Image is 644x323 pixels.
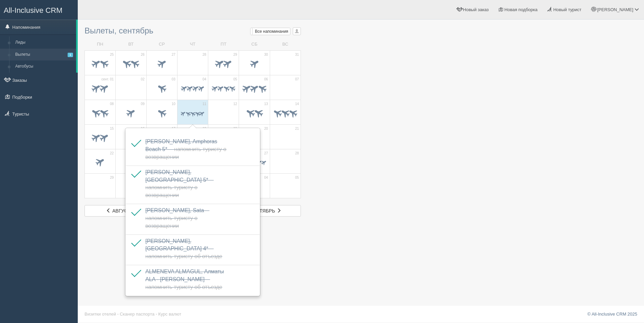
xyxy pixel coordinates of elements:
[110,52,114,57] span: 25
[85,205,152,217] a: август
[0,0,77,19] a: All-Inclusive CRM
[177,39,208,50] td: ЧТ
[85,39,116,50] td: ПН
[116,39,146,50] td: ВТ
[145,269,224,290] span: ALMENEVA ALMAGUL, Алматы ALA - [PERSON_NAME]
[145,207,209,229] span: [PERSON_NAME], Sata
[233,102,237,106] span: 12
[202,126,206,131] span: 18
[110,126,114,131] span: 15
[233,126,237,131] span: 19
[141,102,144,106] span: 09
[295,151,299,156] span: 28
[145,139,226,160] a: [PERSON_NAME], Amphoras Beach 5*— Напомнить туристу о возвращении
[202,77,206,82] span: 04
[233,205,301,217] a: октябрь
[295,77,299,82] span: 07
[12,36,76,49] a: Лиды
[264,77,268,82] span: 06
[145,269,224,290] a: ALMENEVA ALMAGUL, Алматы ALA - [PERSON_NAME]— Напомнить туристу об отъезде
[145,169,214,198] a: [PERSON_NAME], [GEOGRAPHIC_DATA] 5*— Напомнить туристу о возвращении
[295,175,299,180] span: 05
[208,39,239,50] td: ПТ
[12,49,76,61] a: Вылеты1
[101,77,114,82] span: сент. 01
[145,238,222,259] span: [PERSON_NAME], [GEOGRAPHIC_DATA] 4*
[255,29,288,34] span: Все напоминания
[504,7,538,12] span: Новая подборка
[264,175,268,180] span: 04
[264,126,268,131] span: 20
[85,312,116,317] a: Визитки отелей
[295,102,299,106] span: 14
[202,52,206,57] span: 28
[110,175,114,180] span: 29
[295,52,299,57] span: 31
[145,146,226,160] span: — Напомнить туристу о возвращении
[145,139,226,160] span: [PERSON_NAME], Amphoras Beach 5*
[587,312,637,317] a: © All-Inclusive CRM 2025
[120,312,154,317] a: Сканер паспорта
[463,7,489,12] span: Новый заказ
[141,77,144,82] span: 02
[172,52,175,57] span: 27
[145,207,209,229] span: — Напомнить туристу о возвращении
[141,126,144,131] span: 16
[233,52,237,57] span: 29
[264,52,268,57] span: 30
[68,53,73,57] span: 1
[253,208,275,214] span: октябрь
[146,39,177,50] td: СР
[145,169,214,198] span: [PERSON_NAME], [GEOGRAPHIC_DATA] 5*
[597,7,633,12] span: [PERSON_NAME]
[172,77,175,82] span: 03
[158,312,181,317] a: Курс валют
[295,126,299,131] span: 21
[202,102,206,106] span: 11
[12,60,76,73] a: Автобусы
[264,151,268,156] span: 27
[156,312,157,317] span: ·
[553,7,581,12] span: Новый турист
[145,207,209,229] a: [PERSON_NAME], Sata— Напомнить туристу о возвращении
[110,102,114,106] span: 08
[110,151,114,156] span: 22
[239,39,270,50] td: СБ
[145,238,222,259] a: [PERSON_NAME], [GEOGRAPHIC_DATA] 4*— Напомнить туристу об отъезде
[85,26,301,35] h3: Вылеты, сентябрь
[233,77,237,82] span: 05
[112,208,130,214] span: август
[4,6,63,15] span: All-Inclusive CRM
[172,102,175,106] span: 10
[141,52,144,57] span: 26
[270,39,301,50] td: ВС
[172,126,175,131] span: 17
[264,102,268,106] span: 13
[145,177,214,198] span: — Напомнить туристу о возвращении
[117,312,119,317] span: ·
[145,276,222,290] span: — Напомнить туристу об отъезде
